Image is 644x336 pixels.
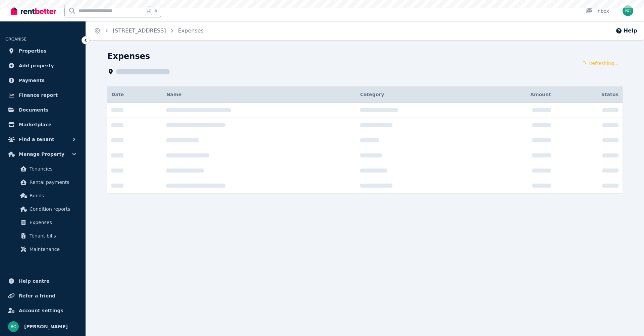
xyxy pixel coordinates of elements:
[113,27,166,34] a: [STREET_ADDRESS]
[30,205,75,213] span: Condition reports
[155,8,157,13] span: k
[19,135,54,143] span: Find a tenant
[8,216,77,229] a: Expenses
[5,59,80,72] a: Add property
[5,304,80,317] a: Account settings
[615,27,637,35] button: Help
[11,6,56,16] img: RentBetter
[8,321,19,332] img: Bennet Chettiar
[86,21,212,40] nav: Breadcrumb
[19,292,55,300] span: Refer a friend
[19,106,49,114] span: Documents
[5,274,80,288] a: Help centre
[19,76,45,84] span: Payments
[8,176,77,189] a: Rental payments
[589,60,619,67] span: Refreshing...
[8,162,77,176] a: Tenancies
[5,74,80,87] a: Payments
[5,133,80,146] button: Find a tenant
[5,147,80,161] button: Manage Property
[356,86,478,103] th: Category
[19,47,47,55] span: Properties
[30,245,75,253] span: Maintenance
[19,307,63,315] span: Account settings
[30,232,75,240] span: Tenant bills
[555,86,623,103] th: Status
[24,323,68,331] span: [PERSON_NAME]
[19,277,50,285] span: Help centre
[19,121,51,129] span: Marketplace
[8,243,77,256] a: Maintenance
[5,37,26,42] span: ORGANISE
[30,192,75,200] span: Bonds
[19,150,64,158] span: Manage Property
[162,86,356,103] th: Name
[5,44,80,58] a: Properties
[30,165,75,173] span: Tenancies
[478,86,555,103] th: Amount
[5,103,80,117] a: Documents
[586,8,609,14] div: Inbox
[8,202,77,216] a: Condition reports
[107,86,162,103] th: Date
[19,91,58,99] span: Finance report
[5,88,80,102] a: Finance report
[30,178,75,186] span: Rental payments
[107,51,150,62] h1: Expenses
[8,229,77,243] a: Tenant bills
[178,27,204,34] a: Expenses
[8,189,77,202] a: Bonds
[5,289,80,303] a: Refer a friend
[623,5,633,16] img: Bennet Chettiar
[19,62,54,70] span: Add property
[30,218,75,226] span: Expenses
[5,118,80,131] a: Marketplace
